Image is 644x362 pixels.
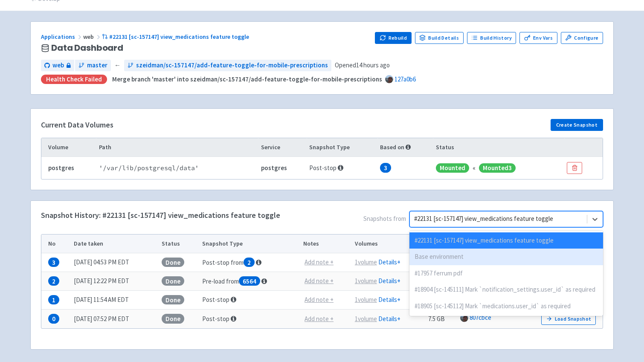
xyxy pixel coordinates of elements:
[378,277,400,285] a: Details+
[305,315,334,323] u: Add note +
[48,258,59,267] span: 3
[355,258,377,266] u: 1 volume
[48,164,74,172] b: postgres
[199,253,300,272] td: Post-stop from
[96,138,258,157] th: Path
[102,33,250,41] a: #22131 [sc-157147] view_medications feature toggle
[71,253,159,272] td: [DATE] 04:53 PM EDT
[307,138,377,157] th: Snapshot Type
[48,295,59,305] span: 1
[244,258,255,267] span: 2
[426,310,458,328] td: 7.5 GB
[48,276,59,286] span: 2
[433,138,564,157] th: Status
[309,164,343,172] span: Post-stop
[395,75,416,83] a: 127a0b6
[162,276,184,286] span: Done
[378,315,400,323] a: Details+
[541,313,596,325] button: Load Snapshot
[409,265,603,282] div: #17957 ferrum pdf
[199,272,300,291] td: Pre-load from
[136,61,328,70] span: szeidman/sc-157147/add-feature-toggle-for-mobile-prescriptions
[305,295,334,304] u: Add note +
[41,33,83,41] a: Applications
[71,291,159,310] td: [DATE] 11:54 AM EDT
[199,235,300,253] th: Snapshot Type
[378,295,400,304] a: Details+
[41,60,74,71] a: web
[75,60,111,71] a: master
[519,32,557,44] a: Env Vars
[48,314,59,324] span: 0
[41,121,113,129] h4: Current Data Volumes
[96,157,258,179] td: ' /var/lib/postgresql/data '
[409,249,603,265] div: Base environment
[41,75,107,84] div: Health check failed
[467,32,516,44] a: Build History
[239,276,260,286] span: 6564
[83,33,102,41] span: web
[355,277,377,285] u: 1 volume
[305,258,334,266] u: Add note +
[114,61,121,70] span: ←
[87,61,107,70] span: master
[355,315,377,323] u: 1 volume
[258,138,307,157] th: Service
[436,163,469,173] span: Mounted
[377,138,433,157] th: Based on
[473,163,476,173] div: «
[52,61,64,70] span: web
[551,119,603,131] button: Create Snapshot
[378,258,400,266] a: Details+
[355,295,377,304] u: 1 volume
[280,211,603,231] span: Snapshots from
[199,310,300,328] td: Post-stop
[409,298,603,315] div: #18905 [sc-145112] Mark `medications.user_id` as required
[409,281,603,298] div: #18904 [sc-145111] Mark `notification_settings.user_id` as required
[335,61,390,70] span: Opened
[409,232,603,249] div: #22131 [sc-157147] view_medications feature toggle
[159,235,199,253] th: Status
[71,235,159,253] th: Date taken
[124,60,331,71] a: szeidman/sc-157147/add-feature-toggle-for-mobile-prescriptions
[375,32,412,44] button: Rebuild
[356,61,390,69] time: 14 hours ago
[41,211,280,220] h4: Snapshot History: #22131 [sc-157147] view_medications feature toggle
[261,164,287,172] b: postgres
[51,43,123,53] span: Data Dashboard
[409,314,603,331] div: #19323 [sc-147707] Remove unused GET requests for SSO
[352,235,426,253] th: Volumes
[561,32,603,44] a: Configure
[305,277,334,285] u: Add note +
[479,163,516,173] span: Mounted 3
[162,258,184,267] span: Done
[71,272,159,291] td: [DATE] 12:22 PM EDT
[199,291,300,310] td: Post-stop
[162,314,184,324] span: Done
[470,313,491,321] a: 807cbce
[301,235,352,253] th: Notes
[380,163,391,173] span: 3
[71,310,159,328] td: [DATE] 07:52 PM EDT
[415,32,464,44] a: Build Details
[162,295,184,305] span: Done
[41,235,71,253] th: No
[112,75,382,83] strong: Merge branch 'master' into szeidman/sc-157147/add-feature-toggle-for-mobile-prescriptions
[41,138,96,157] th: Volume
